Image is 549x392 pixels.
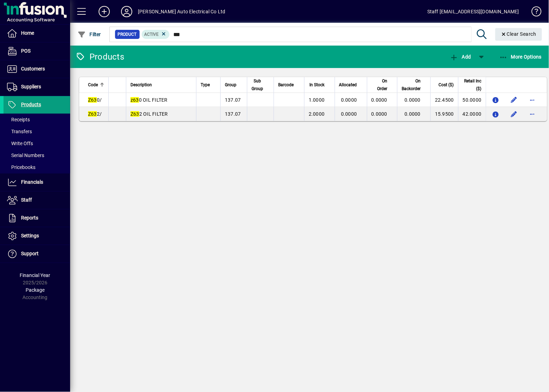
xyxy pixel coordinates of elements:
span: Group [225,81,236,89]
a: Staff [4,191,70,209]
a: Serial Numbers [4,149,70,161]
span: Type [201,81,210,89]
a: Home [4,25,70,42]
a: Customers [4,60,70,78]
span: Suppliers [21,84,41,89]
span: 0/ [88,97,102,103]
div: Group [225,81,243,89]
div: On Backorder [402,77,427,93]
span: Barcode [278,81,294,89]
span: Cost ($) [439,81,454,89]
button: Clear [495,28,542,41]
a: Write Offs [4,137,70,149]
button: Edit [509,108,520,120]
span: 0.0000 [405,97,421,103]
div: Products [75,51,124,62]
div: Description [130,81,192,89]
span: 0.0000 [341,97,357,103]
span: 0.0000 [405,111,421,117]
button: More options [527,94,538,106]
span: Allocated [339,81,357,89]
a: Receipts [4,114,70,126]
em: Z63 [130,111,139,117]
span: Package [26,287,45,293]
span: In Stock [310,81,325,89]
td: 22.4500 [430,93,458,107]
span: Description [130,81,152,89]
div: In Stock [309,81,331,89]
div: Code [88,81,104,89]
span: 2 OIL FILTER [130,111,168,117]
span: Home [21,30,34,36]
a: Support [4,245,70,263]
span: Transfers [7,129,32,134]
a: Reports [4,209,70,227]
span: 2.0000 [309,111,325,117]
a: Pricebooks [4,161,70,173]
a: POS [4,42,70,60]
div: Allocated [339,81,363,89]
span: Support [21,251,39,256]
span: On Order [371,77,388,93]
td: 50.0000 [458,93,486,107]
span: 0.0000 [371,111,388,117]
div: On Order [371,77,394,93]
span: Sub Group [252,77,263,93]
span: Active [145,32,159,37]
em: Z63 [88,111,97,117]
div: [PERSON_NAME] Auto Electrical Co Ltd [138,6,225,17]
span: 2/ [88,111,102,117]
span: Filter [78,32,101,37]
span: 0 OIL FILTER [130,97,168,103]
td: 15.9500 [430,107,458,121]
span: Product [118,31,137,38]
a: Financials [4,174,70,191]
button: More Options [497,50,544,63]
span: Clear Search [501,31,537,37]
span: Serial Numbers [7,153,44,158]
span: Financials [21,179,43,185]
span: Code [88,81,98,89]
span: Staff [21,197,32,203]
a: Settings [4,227,70,245]
span: Customers [21,66,45,72]
span: Settings [21,233,39,238]
span: 0.0000 [341,111,357,117]
button: Add [448,50,473,63]
button: Edit [509,94,520,106]
td: 42.0000 [458,107,486,121]
span: Write Offs [7,141,33,146]
button: Filter [76,28,103,41]
div: Barcode [278,81,300,89]
span: 1.0000 [309,97,325,103]
span: POS [21,48,31,54]
mat-chip: Activation Status: Active [142,30,170,39]
a: Transfers [4,126,70,137]
div: Type [201,81,216,89]
span: Pricebooks [7,164,35,170]
span: Retail Inc ($) [463,77,482,93]
em: Z63 [88,97,97,103]
em: z63 [130,97,139,103]
span: More Options [499,54,542,60]
span: Products [21,102,41,107]
a: Knowledge Base [526,1,540,24]
div: Staff [EMAIL_ADDRESS][DOMAIN_NAME] [427,6,519,17]
div: Sub Group [252,77,269,93]
span: Add [450,54,471,60]
button: More options [527,108,538,120]
a: Suppliers [4,78,70,96]
button: Profile [115,5,138,18]
button: Add [93,5,115,18]
span: Financial Year [20,272,51,278]
span: 0.0000 [371,97,388,103]
span: 137.07 [225,111,241,117]
span: 137.07 [225,97,241,103]
span: Receipts [7,117,30,122]
span: On Backorder [402,77,421,93]
span: Reports [21,215,38,221]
